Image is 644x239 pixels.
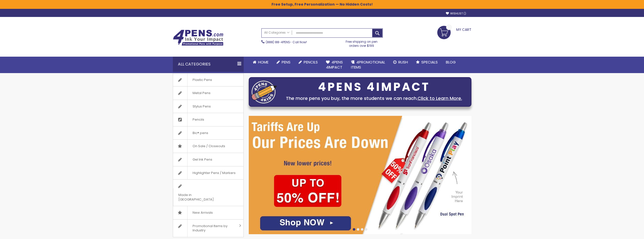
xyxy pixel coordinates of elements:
span: On Sale / Closeouts [187,140,230,153]
span: Plastic Pens [187,73,217,86]
a: Gel Ink Pens [173,153,243,166]
span: 4PROMOTIONAL ITEMS [351,59,385,70]
span: Made in [GEOGRAPHIC_DATA] [173,188,231,206]
span: 4Pens 4impact [326,59,343,70]
span: Home [258,59,268,65]
a: Wishlist [446,12,466,15]
span: Bic® pens [187,126,213,140]
img: four_pen_logo.png [252,80,277,103]
span: Blog [446,59,456,65]
a: (888) 88-4PENS [266,40,290,44]
div: Free shipping on pen orders over $199 [340,38,383,48]
span: - Call Now! [266,40,307,44]
a: 4Pens4impact [322,57,347,73]
span: Pencils [304,59,318,65]
a: Pencils [173,113,243,126]
div: 4PENS 4IMPACT [279,82,469,92]
a: 4PROMOTIONALITEMS [347,57,389,73]
span: Rush [398,59,408,65]
a: Plastic Pens [173,73,243,86]
span: Specials [421,59,438,65]
a: Bic® pens [173,126,243,140]
a: Made in [GEOGRAPHIC_DATA] [173,180,243,206]
div: The more pens you buy, the more students we can reach. [279,95,469,102]
a: Blog [442,57,460,68]
span: Stylus Pens [187,100,216,113]
span: Metal Pens [187,86,216,100]
a: On Sale / Closeouts [173,140,243,153]
span: Promotional Items by Industry [187,220,237,237]
a: Click to Learn More. [418,95,462,101]
a: Metal Pens [173,86,243,100]
span: New Arrivals [187,206,218,219]
a: Pencils [295,57,322,68]
img: /cheap-promotional-products.html [249,116,471,234]
a: Promotional Items by Industry [173,220,243,237]
span: All Categories [264,31,289,35]
span: Gel Ink Pens [187,153,217,166]
div: All Categories [173,57,244,72]
span: Highlighter Pens / Markers [187,166,241,180]
a: Highlighter Pens / Markers [173,166,243,180]
a: Pens [273,57,295,68]
a: Stylus Pens [173,100,243,113]
a: Rush [389,57,412,68]
span: Pencils [187,113,209,126]
img: 4Pens Custom Pens and Promotional Products [173,30,223,46]
a: All Categories [262,29,292,37]
a: New Arrivals [173,206,243,219]
span: Pens [282,59,290,65]
a: Specials [412,57,442,68]
a: Home [249,57,273,68]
